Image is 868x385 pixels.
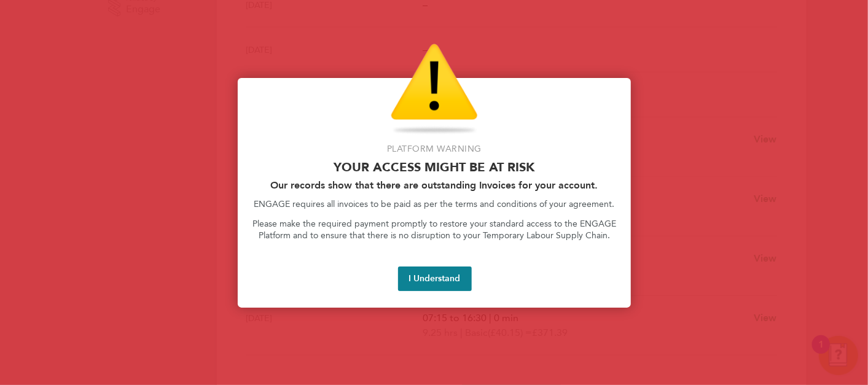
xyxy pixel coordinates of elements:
[252,160,616,174] p: Your access might be at risk
[252,198,616,211] p: ENGAGE requires all invoices to be paid as per the terms and conditions of your agreement.
[398,266,472,291] button: I Understand
[252,218,616,242] p: Please make the required payment promptly to restore your standard access to the ENGAGE Platform ...
[391,44,478,136] img: Warning Icon
[252,143,616,155] p: Platform Warning
[238,78,631,308] div: Access At Risk
[252,179,616,191] h2: Our records show that there are outstanding Invoices for your account.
